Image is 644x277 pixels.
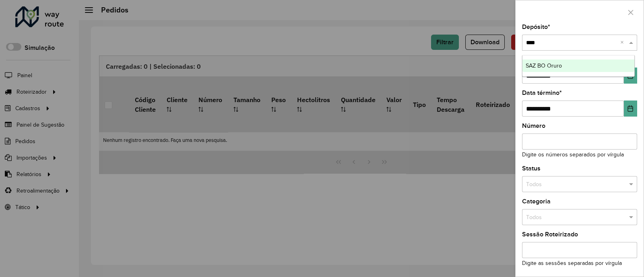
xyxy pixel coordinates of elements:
[522,121,545,131] label: Número
[522,230,578,239] label: Sessão Roteirizado
[624,101,637,117] button: Choose Date
[620,39,627,47] span: Clear all
[522,164,541,173] label: Status
[522,152,624,158] small: Digite os números separados por vírgula
[522,88,562,98] label: Data término
[522,197,551,206] label: Categoria
[522,55,635,77] ng-dropdown-panel: Options list
[526,62,562,69] span: SAZ BO Oruro
[522,260,622,266] small: Digite as sessões separadas por vírgula
[522,22,550,32] label: Depósito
